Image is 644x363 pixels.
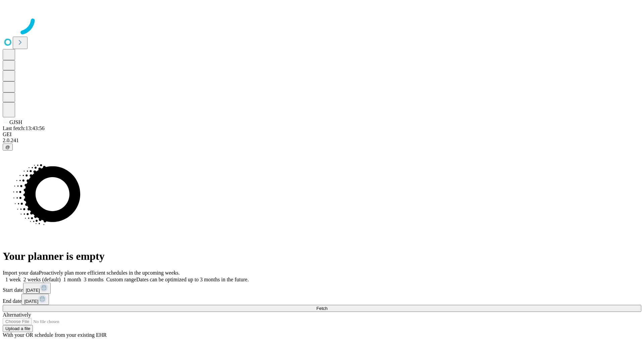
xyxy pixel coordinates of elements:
[24,299,38,304] span: [DATE]
[3,325,33,332] button: Upload a file
[9,119,22,125] span: GJSH
[63,277,81,282] span: 1 month
[3,332,107,338] span: With your OR schedule from your existing EHR
[3,137,641,144] div: 2.0.241
[136,277,249,282] span: Dates can be optimized up to 3 months in the future.
[106,277,136,282] span: Custom range
[3,250,641,263] h1: Your planner is empty
[3,270,39,276] span: Import your data
[316,306,327,311] span: Fetch
[3,305,641,312] button: Fetch
[39,270,180,276] span: Proactively plan more efficient schedules in the upcoming weeks.
[5,145,10,150] span: @
[23,277,61,282] span: 2 weeks (default)
[21,294,49,305] button: [DATE]
[3,283,641,294] div: Start date
[23,283,51,294] button: [DATE]
[3,312,31,318] span: Alternatively
[3,131,641,137] div: GEI
[84,277,104,282] span: 3 months
[5,277,21,282] span: 1 week
[26,288,40,293] span: [DATE]
[3,294,641,305] div: End date
[3,144,13,151] button: @
[3,125,45,131] span: Last fetch: 13:43:56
